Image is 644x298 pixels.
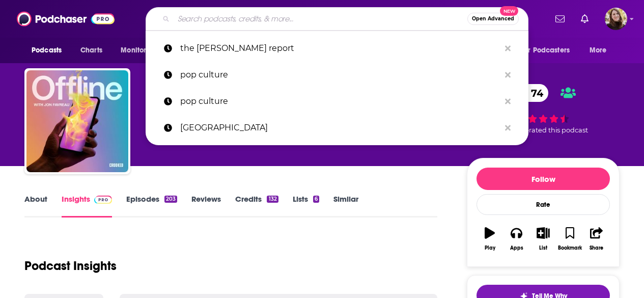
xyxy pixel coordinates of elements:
[62,194,112,218] a: InsightsPodchaser Pro
[467,13,519,25] button: Open AdvancedNew
[472,16,514,21] span: Open Advanced
[235,194,278,218] a: Credits132
[583,221,610,257] button: Share
[590,43,607,58] span: More
[146,88,528,115] a: pop culture
[180,88,500,115] p: pop culture
[511,84,548,102] a: 74
[500,6,518,16] span: New
[17,9,115,29] img: Podchaser - Follow, Share and Rate Podcasts
[521,43,570,58] span: For Podcasters
[24,41,75,60] button: open menu
[114,41,170,60] button: open menu
[24,194,47,218] a: About
[503,221,529,257] button: Apps
[180,62,500,88] p: pop culture
[313,196,319,203] div: 6
[146,62,528,88] a: pop culture
[174,11,467,27] input: Search podcasts, credits, & more...
[146,115,528,141] a: [GEOGRAPHIC_DATA]
[529,126,588,134] span: rated this podcast
[126,194,177,218] a: Episodes203
[24,258,117,274] h1: Podcast Insights
[164,196,177,203] div: 203
[539,245,547,251] div: List
[146,7,528,31] div: Search podcasts, credits, & more...
[26,70,128,172] img: Offline with Jon Favreau
[293,194,319,218] a: Lists6
[582,41,620,60] button: open menu
[74,41,108,60] a: Charts
[146,35,528,62] a: the [PERSON_NAME] report
[590,245,603,251] div: Share
[333,194,358,218] a: Similar
[556,221,583,257] button: Bookmark
[32,43,62,58] span: Podcasts
[121,43,157,58] span: Monitoring
[551,10,569,28] a: Show notifications dropdown
[267,196,278,203] div: 132
[521,84,548,102] span: 74
[467,77,620,141] div: 74 2 peoplerated this podcast
[530,221,556,257] button: List
[485,245,495,251] div: Play
[510,245,523,251] div: Apps
[94,196,112,204] img: Podchaser Pro
[558,245,582,251] div: Bookmark
[191,194,221,218] a: Reviews
[577,10,593,28] a: Show notifications dropdown
[80,43,102,58] span: Charts
[477,194,610,215] div: Rate
[514,41,584,60] button: open menu
[477,168,610,190] button: Follow
[605,8,627,30] img: User Profile
[180,115,500,141] p: hollywood
[180,35,500,62] p: the poynter report
[605,8,627,30] span: Logged in as katiefuchs
[605,8,627,30] button: Show profile menu
[477,221,503,257] button: Play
